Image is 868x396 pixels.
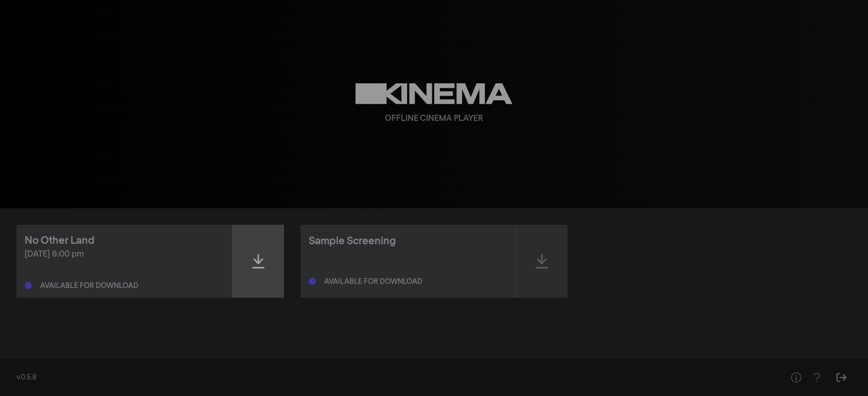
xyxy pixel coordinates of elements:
[786,367,806,388] button: Help
[806,367,827,388] button: Help
[25,233,95,248] div: No Other Land
[831,367,852,388] button: Sign Out
[385,113,483,125] div: Offline Cinema Player
[309,233,396,249] div: Sample Screening
[40,282,138,290] div: Available for download
[25,248,224,261] div: [DATE] 6:00 pm
[324,278,422,285] div: Available for download
[16,372,765,383] div: v0.5.8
